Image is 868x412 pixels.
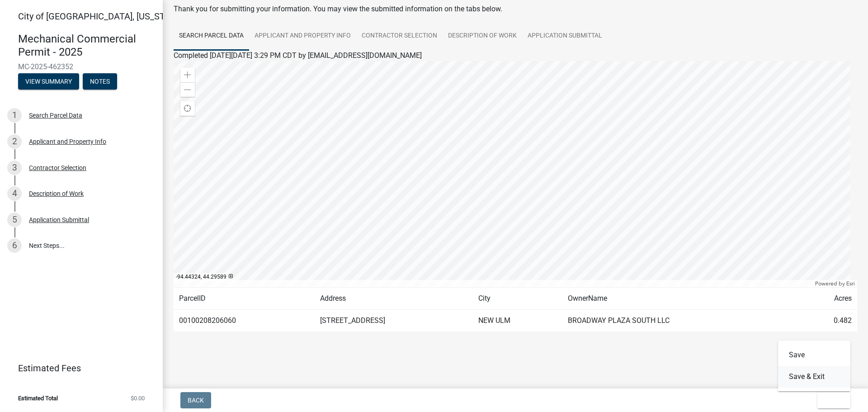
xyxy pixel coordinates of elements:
[7,134,22,149] div: 2
[188,397,204,404] span: Back
[174,310,315,332] td: 00100208206060
[131,395,145,401] span: $0.00
[562,310,797,332] td: BROADWAY PLAZA SOUTH LLC
[817,392,850,408] button: Exit
[18,78,79,85] wm-modal-confirm: Summary
[356,22,443,51] a: Contractor Selection
[174,51,422,60] span: Completed [DATE][DATE] 3:29 PM CDT by [EMAIL_ADDRESS][DOMAIN_NAME]
[29,190,84,197] div: Description of Work
[7,161,22,175] div: 3
[174,288,315,310] td: ParcelID
[522,22,608,51] a: Application Submittal
[83,73,117,90] button: Notes
[29,112,82,118] div: Search Parcel Data
[825,397,838,404] span: Exit
[180,392,211,408] button: Back
[443,22,522,51] a: Description of Work
[7,213,22,227] div: 5
[473,288,562,310] td: City
[846,280,855,287] a: Esri
[778,366,850,388] button: Save & Exit
[29,138,106,145] div: Applicant and Property Info
[180,101,195,116] div: Find my location
[249,22,356,51] a: Applicant and Property Info
[7,186,22,201] div: 4
[174,4,857,14] div: Thank you for submitting your information. You may view the submitted information on the tabs below.
[315,288,473,310] td: Address
[18,33,156,59] h4: Mechanical Commercial Permit - 2025
[18,73,79,90] button: View Summary
[797,288,857,310] td: Acres
[797,310,857,332] td: 0.482
[180,68,195,82] div: Zoom in
[778,344,850,366] button: Save
[18,11,183,22] span: City of [GEOGRAPHIC_DATA], [US_STATE]
[562,288,797,310] td: OwnerName
[29,217,89,223] div: Application Submittal
[18,62,145,71] span: MC-2025-462352
[813,280,857,287] div: Powered by
[83,78,117,85] wm-modal-confirm: Notes
[473,310,562,332] td: NEW ULM
[7,238,22,253] div: 6
[174,22,249,51] a: Search Parcel Data
[7,108,22,123] div: 1
[18,395,58,401] span: Estimated Total
[29,165,86,171] div: Contractor Selection
[7,359,148,377] a: Estimated Fees
[315,310,473,332] td: [STREET_ADDRESS]
[180,82,195,97] div: Zoom out
[778,341,850,391] div: Exit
